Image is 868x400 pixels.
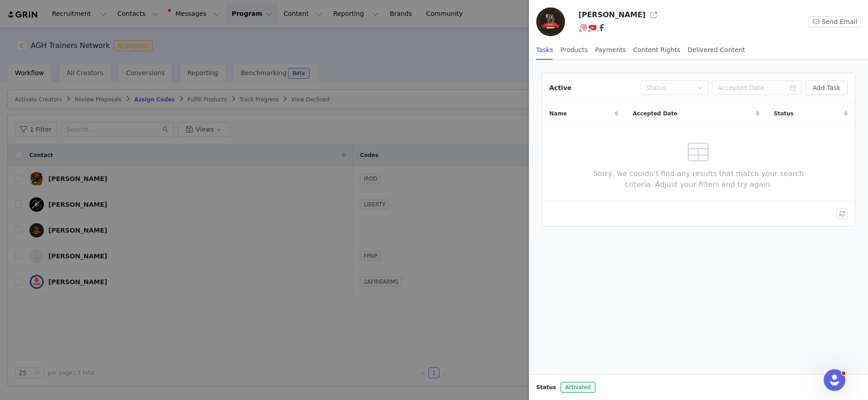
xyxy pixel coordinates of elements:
[790,85,796,91] i: icon: calendar
[633,110,678,118] span: Accepted Date
[578,10,646,20] h3: [PERSON_NAME]
[688,40,745,60] div: Delivered Content
[536,40,553,60] div: Tasks
[824,369,845,391] iframe: Intercom live chat
[774,110,794,118] span: Status
[561,382,595,393] span: Activated
[580,24,587,31] img: instagram.svg
[536,383,556,391] span: Status
[805,81,848,95] button: Add Task
[561,40,588,60] div: Products
[549,110,567,118] span: Name
[542,73,855,227] article: Active
[536,7,565,36] img: e6a7ac59-0f6c-426d-8ba1-67087d16c782.jpg
[549,83,571,93] div: Active
[698,85,703,91] i: icon: down
[646,83,693,92] div: Status
[712,81,802,95] input: Accepted Date
[595,40,626,60] div: Payments
[808,16,861,27] button: Send Email
[633,40,680,60] div: Content Rights
[580,168,818,190] span: Sorry, we couldn't find any results that match your search criteria. Adjust your filters and try ...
